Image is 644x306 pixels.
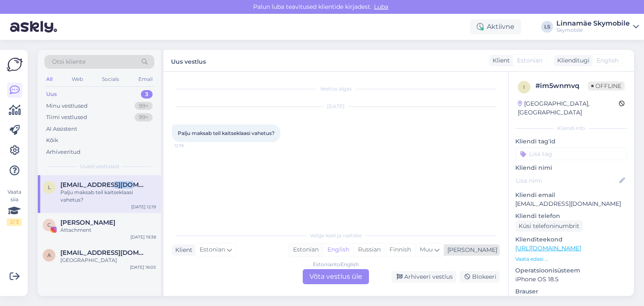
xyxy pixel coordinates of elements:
[556,27,630,34] div: Skymobile
[515,235,627,244] p: Klienditeekond
[515,220,583,232] div: Küsi telefoninumbrit
[131,204,156,210] div: [DATE] 12:19
[7,218,22,226] div: 2 / 3
[556,20,630,27] div: Linnamäe Skymobile
[7,188,22,226] div: Vaata siia
[371,3,391,10] span: Luba
[52,57,86,66] span: Otsi kliente
[60,219,115,226] span: Caroly
[518,99,619,117] div: [GEOGRAPHIC_DATA], [GEOGRAPHIC_DATA]
[353,244,385,256] div: Russian
[515,212,627,220] p: Kliendi telefon
[47,222,51,228] span: C
[588,81,625,91] span: Offline
[535,81,588,91] div: # im5wnmvq
[172,232,500,239] div: Valige keel ja vastake
[516,176,618,185] input: Lisa nimi
[60,257,156,264] div: [GEOGRAPHIC_DATA]
[554,56,589,65] div: Klienditugi
[289,244,323,256] div: Estonian
[489,56,510,65] div: Klient
[470,19,521,34] div: Aktiivne
[48,184,51,190] span: l
[44,74,54,85] div: All
[523,84,525,90] span: i
[385,244,415,256] div: Finnish
[515,287,627,296] p: Brauser
[323,244,353,256] div: English
[541,21,553,33] div: LS
[80,163,119,170] span: Uued vestlused
[597,56,618,65] span: English
[515,191,627,200] p: Kliendi email
[313,261,359,268] div: Estonian to English
[100,74,121,85] div: Socials
[444,246,497,254] div: [PERSON_NAME]
[135,113,153,122] div: 99+
[515,255,627,263] p: Vaata edasi ...
[515,200,627,208] p: [EMAIL_ADDRESS][DOMAIN_NAME]
[556,20,639,34] a: Linnamäe SkymobileSkymobile
[141,90,153,99] div: 3
[172,103,500,110] div: [DATE]
[60,181,148,189] span: lisannatruss@gmail.com
[46,90,57,99] div: Uus
[303,269,369,284] div: Võta vestlus üle
[515,148,627,160] input: Lisa tag
[135,102,153,110] div: 99+
[517,56,543,65] span: Estonian
[60,189,156,204] div: Palju maksab teil kaitseklaasi vahetus?
[200,245,225,254] span: Estonian
[515,137,627,146] p: Kliendi tag'id
[420,246,433,253] span: Muu
[460,271,500,283] div: Blokeeri
[7,57,23,73] img: Askly Logo
[60,226,156,234] div: Attachment
[515,266,627,275] p: Operatsioonisüsteem
[137,74,154,85] div: Email
[46,102,88,110] div: Minu vestlused
[515,163,627,172] p: Kliendi nimi
[515,275,627,284] p: iPhone OS 18.5
[70,74,85,85] div: Web
[130,264,156,270] div: [DATE] 16:05
[172,246,192,254] div: Klient
[47,252,51,258] span: a
[60,249,148,257] span: agosoots1@gmail.com
[130,234,156,240] div: [DATE] 19:38
[46,125,77,133] div: AI Assistent
[178,130,275,136] span: Palju maksab teil kaitseklaasi vahetus?
[171,55,206,66] label: Uus vestlus
[46,148,80,156] div: Arhiveeritud
[174,143,206,149] span: 12:19
[172,85,500,93] div: Vestlus algas
[515,244,581,252] a: [URL][DOMAIN_NAME]
[46,113,87,122] div: Tiimi vestlused
[392,271,456,283] div: Arhiveeri vestlus
[46,136,58,145] div: Kõik
[515,124,627,132] div: Kliendi info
